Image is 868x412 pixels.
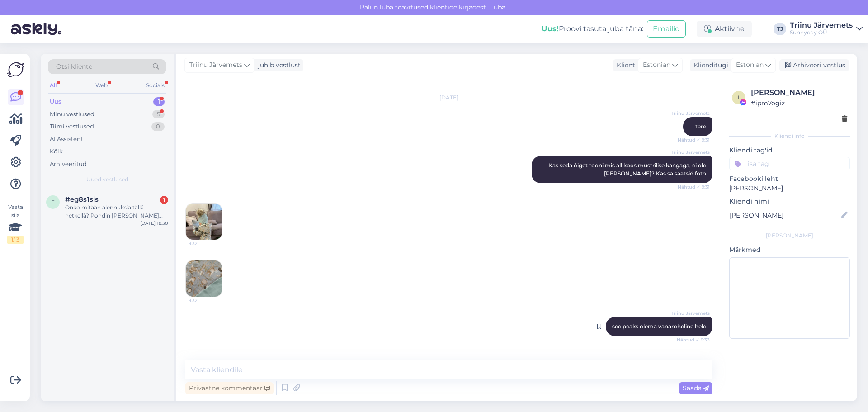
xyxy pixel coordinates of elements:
div: [DATE] [185,94,712,102]
div: All [48,80,58,91]
span: Otsi kliente [56,62,92,71]
div: Kõik [50,147,63,156]
a: Triinu JärvemetsSunnyday OÜ [790,22,863,36]
input: Lisa nimi [730,210,840,220]
div: Kliendi info [729,132,850,140]
div: AI Assistent [50,135,83,144]
input: Lisa tag [729,157,850,170]
img: Attachment [186,260,222,297]
span: Luba [487,3,508,11]
span: Saada [683,384,709,392]
span: Triinu Järvemets [671,149,710,156]
div: [PERSON_NAME] [729,232,850,240]
span: Estonian [736,60,764,70]
div: Sunnyday OÜ [790,29,853,36]
p: [PERSON_NAME] [729,184,850,193]
div: Minu vestlused [50,110,94,119]
div: juhib vestlust [255,61,301,70]
div: Triinu Järvemets [790,22,853,29]
span: Uued vestlused [86,175,128,184]
div: [PERSON_NAME] [751,87,847,98]
div: Onko mitään alennuksia tällä hetkellä? Pohdin [PERSON_NAME] tekisin tilausta [65,204,168,220]
div: 5 [152,110,165,119]
span: 9:32 [189,297,222,304]
div: 1 [153,97,165,106]
b: Uus! [542,24,559,33]
div: Socials [144,80,166,91]
p: Kliendi nimi [729,197,850,206]
span: 9:32 [189,240,222,247]
img: Askly Logo [7,61,24,78]
div: 0 [151,122,165,131]
span: tere [695,123,706,130]
span: i [738,94,740,101]
span: Estonian [643,60,670,70]
p: Kliendi tag'id [729,146,850,155]
div: TJ [774,23,786,35]
span: #eg8s1sis [65,195,99,204]
div: 1 [160,196,168,204]
div: 1 / 3 [7,236,24,244]
span: Triinu Järvemets [671,110,710,117]
div: Uus [50,97,61,106]
span: e [51,199,55,205]
div: Tiimi vestlused [50,122,94,131]
div: Aktiivne [697,21,752,37]
span: Nähtud ✓ 9:33 [676,336,710,343]
div: Proovi tasuta juba täna: [542,24,643,34]
div: Vaata siia [7,203,24,244]
div: Arhiveeri vestlus [779,59,849,71]
button: Emailid [647,20,686,38]
span: Triinu Järvemets [189,60,242,70]
div: Privaatne kommentaar [185,382,274,394]
div: Klient [613,61,635,70]
div: Klienditugi [690,61,728,70]
span: Nähtud ✓ 9:31 [676,137,710,143]
span: Triinu Järvemets [671,310,710,317]
p: Märkmed [729,245,850,255]
div: # ipm7ogiz [751,98,847,108]
span: Kas seda õiget tooni mis all koos mustrilise kangaga, ei ole [PERSON_NAME]? Kas sa saatsid foto [548,162,708,177]
div: Arhiveeritud [50,160,87,169]
div: [DATE] 18:30 [140,220,168,227]
span: see peaks olema vanaroheline hele [612,323,706,330]
span: Nähtud ✓ 9:31 [676,184,710,190]
img: Attachment [186,204,222,240]
div: Web [94,80,109,91]
p: Facebooki leht [729,174,850,184]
